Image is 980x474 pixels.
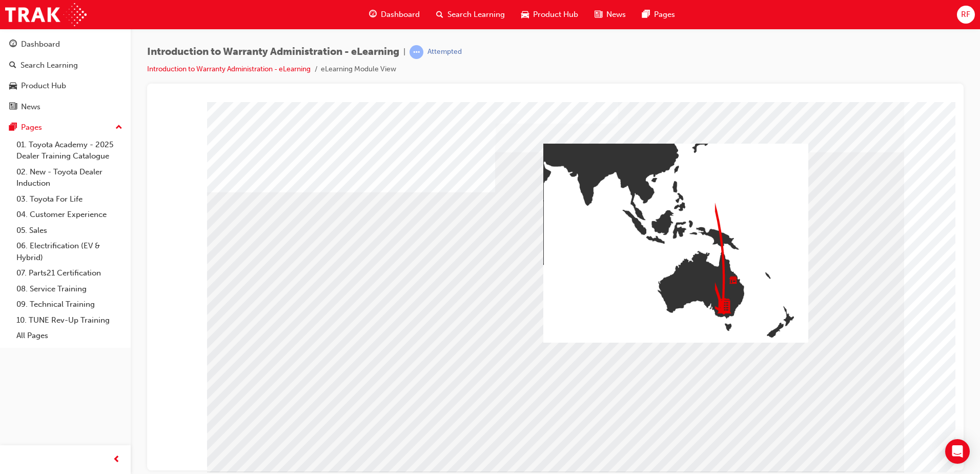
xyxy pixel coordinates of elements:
[4,76,127,95] a: Product Hub
[12,328,127,344] a: All Pages
[428,4,513,25] a: search-iconSearch Learning
[12,281,127,297] a: 08. Service Training
[115,121,122,134] span: up-icon
[21,60,78,71] div: Search Learning
[606,9,626,21] span: News
[12,312,127,328] a: 10. TUNE Rev-Up Training
[12,297,127,312] a: 09. Technical Training
[9,103,17,112] span: news-icon
[4,56,127,75] a: Search Learning
[4,33,127,118] button: DashboardSearch LearningProduct HubNews
[9,61,16,70] span: search-icon
[436,8,443,21] span: search-icon
[634,4,683,25] a: pages-iconPages
[12,207,127,223] a: 04. Customer Experience
[321,64,396,75] li: eLearning Module View
[147,65,311,73] a: Introduction to Warranty Administration - eLearning
[12,265,127,281] a: 07. Parts21 Certification
[147,46,399,58] span: Introduction to Warranty Administration - eLearning
[381,9,420,21] span: Dashboard
[642,8,650,21] span: pages-icon
[427,47,462,57] div: Attempted
[9,82,17,91] span: car-icon
[9,123,17,132] span: pages-icon
[369,8,377,21] span: guage-icon
[113,453,120,466] span: prev-icon
[5,3,87,26] img: Trak
[361,4,428,25] a: guage-iconDashboard
[961,9,970,21] span: RF
[21,38,60,50] div: Dashboard
[4,118,127,137] button: Pages
[4,97,127,116] a: News
[513,4,586,25] a: car-iconProduct Hub
[12,191,127,207] a: 03. Toyota For Life
[21,101,40,113] div: News
[533,9,578,21] span: Product Hub
[21,80,66,92] div: Product Hub
[12,223,127,239] a: 05. Sales
[12,238,127,265] a: 06. Electrification (EV & Hybrid)
[957,6,975,24] button: RF
[447,9,505,21] span: Search Learning
[586,4,634,25] a: news-iconNews
[4,35,127,54] a: Dashboard
[12,164,127,191] a: 02. New - Toyota Dealer Induction
[595,8,602,21] span: news-icon
[403,46,405,58] span: |
[521,8,529,21] span: car-icon
[410,45,423,59] span: learningRecordVerb_ATTEMPT-icon
[12,137,127,164] a: 01. Toyota Academy - 2025 Dealer Training Catalogue
[21,122,42,133] div: Pages
[945,439,970,464] div: Open Intercom Messenger
[654,9,675,21] span: Pages
[9,40,17,49] span: guage-icon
